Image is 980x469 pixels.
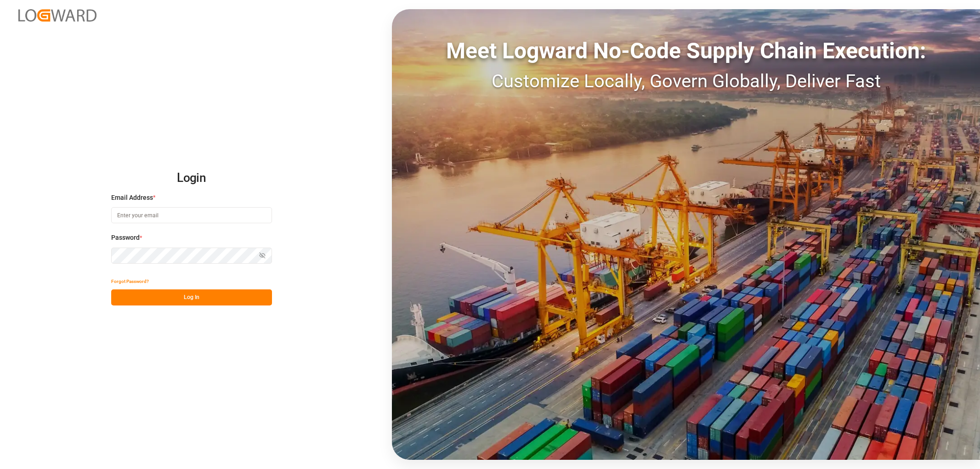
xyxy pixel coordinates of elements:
[111,207,272,223] input: Enter your email
[111,233,140,243] span: Password
[111,289,272,305] button: Log In
[392,34,980,68] div: Meet Logward No-Code Supply Chain Execution:
[111,193,153,203] span: Email Address
[111,164,272,193] h2: Login
[392,68,980,95] div: Customize Locally, Govern Globally, Deliver Fast
[111,273,149,289] button: Forgot Password?
[18,9,96,22] img: Logward_new_orange.png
